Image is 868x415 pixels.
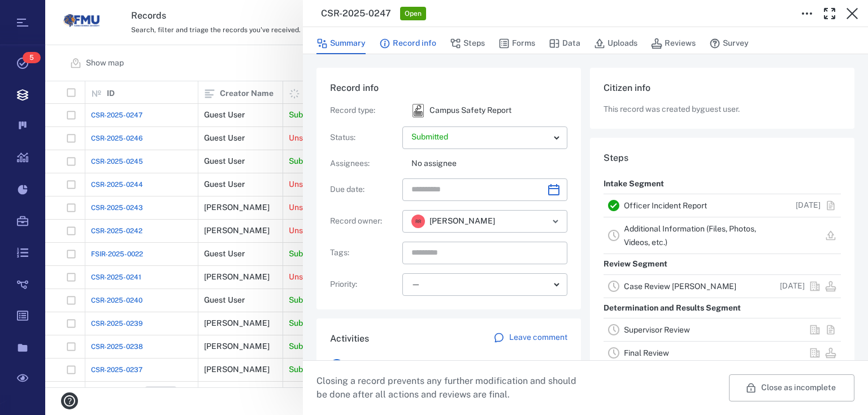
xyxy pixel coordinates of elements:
[796,200,821,211] p: [DATE]
[411,278,549,291] div: —
[330,105,398,116] p: Record type :
[330,132,398,143] p: Status :
[624,282,736,291] a: Case Review [PERSON_NAME]
[330,279,398,290] p: Priority :
[604,151,841,165] h6: Steps
[624,348,669,357] a: Final Review
[330,158,398,169] p: Assignees :
[624,325,690,334] a: Supervisor Review
[590,138,854,388] div: StepsIntake SegmentOfficer Incident Report[DATE]Additional Information (Files, Photos, Videos, et...
[548,213,563,229] button: Open
[411,215,425,228] div: R R
[590,68,854,138] div: Citizen infoThis record was created byguest user.
[330,247,398,259] p: Tags :
[429,105,511,116] p: Campus Safety Report
[316,68,581,318] div: Record infoRecord type:icon Campus Safety ReportCampus Safety ReportStatus:Assignees:No assigneeD...
[394,359,441,373] span: [DATE] 1:02AM
[330,332,369,346] h6: Activities
[729,374,854,401] button: Close as incomplete
[604,254,667,274] p: Review Segment
[411,158,567,169] p: No assignee
[23,52,41,63] span: 5
[594,33,637,54] button: Uploads
[542,178,565,201] button: Choose date
[818,2,841,25] button: Toggle Fullscreen
[651,33,696,54] button: Reviews
[493,332,567,346] a: Leave comment
[604,81,841,95] h6: Citizen info
[450,33,485,54] button: Steps
[402,9,424,19] span: Open
[624,224,756,247] a: Additional Information (Files, Photos, Videos, etc.)
[330,81,567,95] h6: Record info
[604,174,664,194] p: Intake Segment
[604,298,741,318] p: Determination and Results Segment
[429,216,495,227] span: [PERSON_NAME]
[498,33,535,54] button: Forms
[379,33,436,54] button: Record info
[411,104,425,117] div: Campus Safety Report
[709,33,749,54] button: Survey
[330,184,398,195] p: Due date :
[321,7,391,20] h3: CSR-2025-0247
[411,132,549,143] p: Submitted
[780,281,805,292] p: [DATE]
[330,216,398,227] p: Record owner :
[549,33,580,54] button: Data
[624,201,707,210] a: Officer Incident Report
[509,332,567,343] p: Leave comment
[411,104,425,117] img: icon Campus Safety Report
[796,2,818,25] button: Toggle to Edit Boxes
[841,2,863,25] button: Close
[316,374,585,401] p: Closing a record prevents any further modification and should be done after all actions and revie...
[604,104,841,115] p: This record was created by guest user .
[25,8,49,18] span: Help
[316,33,366,54] button: Summary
